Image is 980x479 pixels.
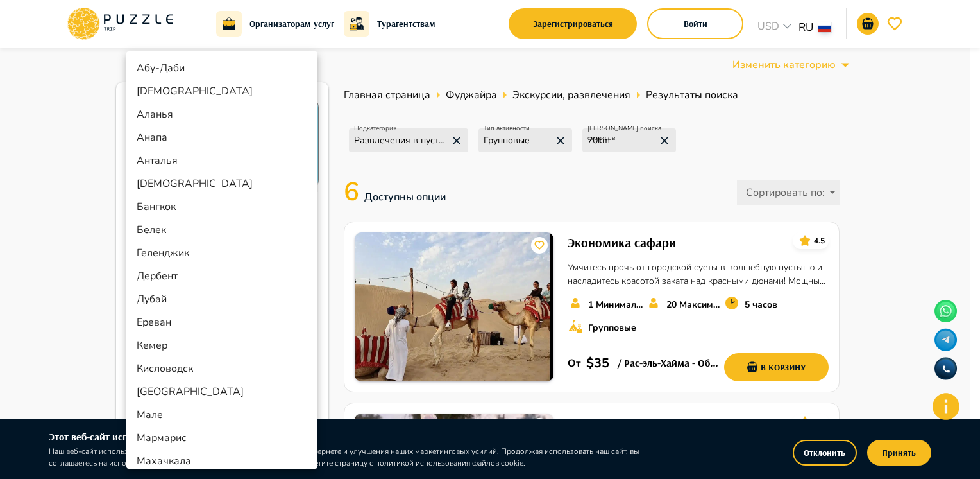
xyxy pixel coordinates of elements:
[126,426,317,449] li: Мармарис
[126,241,317,265] li: Геленджик
[126,80,317,103] li: [DEMOGRAPHIC_DATA]
[126,149,317,172] li: Анталья
[126,195,317,218] li: Бангкок
[126,403,317,426] li: Мале
[126,126,317,149] li: Анапа
[126,172,317,195] li: [DEMOGRAPHIC_DATA]
[126,334,317,357] li: Кемер
[126,103,317,126] li: Аланья
[126,265,317,288] li: Дербент
[126,380,317,403] li: [GEOGRAPHIC_DATA]
[126,57,317,80] li: Абу-Даби
[126,288,317,311] li: Дубай
[126,357,317,380] li: Кисловодск
[126,449,317,473] li: Махачкала
[126,218,317,241] li: Белек
[126,311,317,334] li: Ереван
